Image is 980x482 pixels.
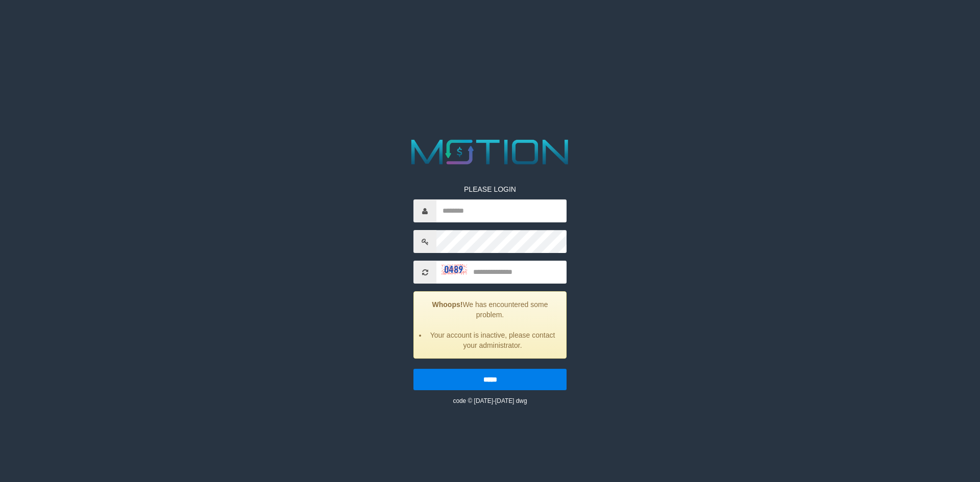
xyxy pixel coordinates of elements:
[427,330,558,350] li: Your account is inactive, please contact your administrator.
[413,291,567,359] div: We has encountered some problem.
[453,397,527,404] small: code © [DATE]-[DATE] dwg
[442,264,467,274] img: captcha
[413,184,567,194] p: PLEASE LOGIN
[432,300,463,309] strong: Whoops!
[404,135,576,169] img: MOTION_logo.png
